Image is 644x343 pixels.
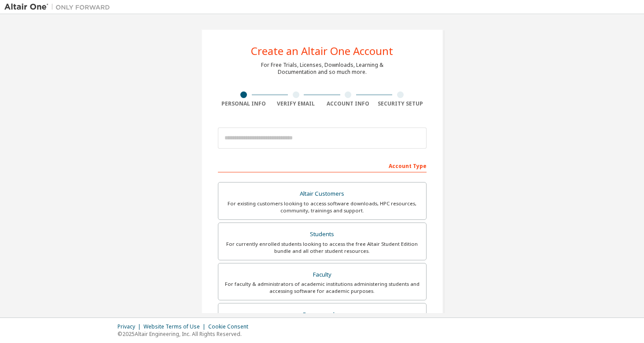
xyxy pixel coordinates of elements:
div: For existing customers looking to access software downloads, HPC resources, community, trainings ... [224,200,421,214]
div: Account Info [322,100,375,107]
div: For Free Trials, Licenses, Downloads, Learning & Documentation and so much more. [261,62,383,76]
div: Faculty [224,269,421,281]
div: Website Terms of Use [144,323,208,330]
div: Cookie Consent [208,323,254,330]
div: For currently enrolled students looking to access the free Altair Student Edition bundle and all ... [224,241,421,255]
div: Account Type [218,158,427,172]
div: Altair Customers [224,188,421,200]
div: Everyone else [224,309,421,321]
img: Altair One [4,3,114,11]
div: Verify Email [270,100,322,107]
div: Security Setup [374,100,427,107]
div: Privacy [118,323,144,330]
p: © 2025 Altair Engineering, Inc. All Rights Reserved. [118,330,254,338]
div: Create an Altair One Account [251,46,393,56]
div: Students [224,228,421,241]
div: Personal Info [218,100,270,107]
div: For faculty & administrators of academic institutions administering students and accessing softwa... [224,281,421,295]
